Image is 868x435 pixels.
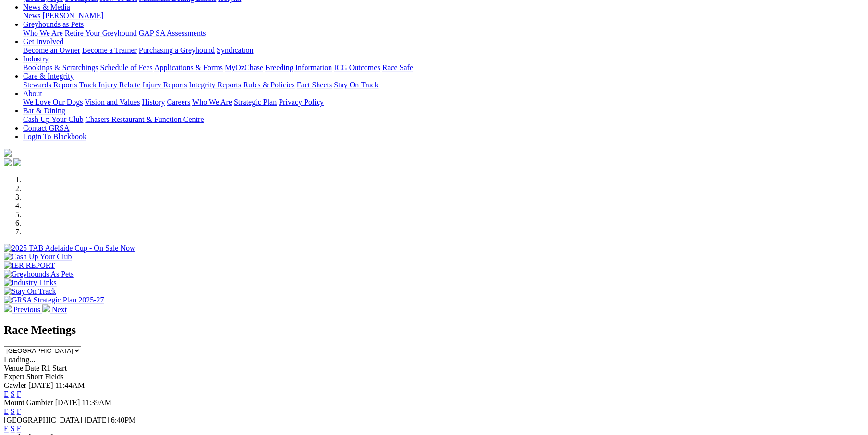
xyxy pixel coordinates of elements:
a: Bar & Dining [23,107,65,115]
a: Bookings & Scratchings [23,63,98,72]
a: Become an Owner [23,46,80,54]
a: Retire Your Greyhound [65,29,137,37]
span: Gawler [4,381,26,389]
div: Care & Integrity [23,81,864,89]
a: Track Injury Rebate [79,81,140,89]
a: F [17,390,21,398]
a: Race Safe [382,63,413,72]
img: logo-grsa-white.png [4,149,12,157]
a: S [11,390,15,398]
a: Stay On Track [334,81,378,89]
a: About [23,89,42,97]
div: About [23,98,864,107]
div: News & Media [23,12,864,20]
a: Purchasing a Greyhound [139,46,215,54]
a: News & Media [23,3,70,11]
span: [DATE] [55,399,80,407]
span: Venue [4,364,23,372]
div: Get Involved [23,46,864,55]
a: Fact Sheets [297,81,332,89]
div: Greyhounds as Pets [23,29,864,37]
a: News [23,12,40,20]
a: Care & Integrity [23,72,74,80]
a: Industry [23,55,49,63]
a: Get Involved [23,37,63,46]
a: Who We Are [23,29,63,37]
a: S [11,407,15,415]
a: Become a Trainer [82,46,137,54]
a: Breeding Information [265,63,332,72]
a: History [142,98,165,106]
a: Careers [167,98,190,106]
div: Bar & Dining [23,115,864,124]
a: S [11,424,15,433]
span: 6:40PM [111,416,136,424]
a: Cash Up Your Club [23,115,83,123]
a: E [4,390,9,398]
img: facebook.svg [4,158,12,166]
a: Login To Blackbook [23,133,86,141]
span: 11:44AM [55,381,85,389]
a: Chasers Restaurant & Function Centre [85,115,204,123]
a: Integrity Reports [189,81,241,89]
a: Vision and Values [85,98,140,106]
span: 11:39AM [82,399,111,407]
img: GRSA Strategic Plan 2025-27 [4,296,104,304]
img: Greyhounds As Pets [4,270,74,278]
span: [DATE] [84,416,109,424]
img: chevron-right-pager-white.svg [42,304,50,312]
span: Expert [4,373,24,381]
a: Privacy Policy [279,98,324,106]
span: Short [26,373,43,381]
a: Previous [4,305,42,314]
a: Syndication [217,46,253,54]
img: 2025 TAB Adelaide Cup - On Sale Now [4,244,135,253]
a: Stewards Reports [23,81,77,89]
span: Date [25,364,39,372]
span: Loading... [4,355,35,363]
a: Contact GRSA [23,124,69,132]
span: Next [52,305,67,314]
a: [PERSON_NAME] [42,12,103,20]
img: IER REPORT [4,261,55,270]
a: E [4,407,9,415]
a: We Love Our Dogs [23,98,83,106]
a: Next [42,305,67,314]
img: Cash Up Your Club [4,253,72,261]
a: Rules & Policies [243,81,295,89]
a: Injury Reports [142,81,187,89]
img: twitter.svg [13,158,21,166]
span: R1 Start [41,364,67,372]
a: F [17,407,21,415]
a: ICG Outcomes [334,63,380,72]
span: Fields [45,373,63,381]
div: Industry [23,63,864,72]
a: Who We Are [192,98,232,106]
span: [GEOGRAPHIC_DATA] [4,416,82,424]
a: MyOzChase [225,63,263,72]
img: chevron-left-pager-white.svg [4,304,12,312]
a: Applications & Forms [154,63,223,72]
h2: Race Meetings [4,324,864,337]
a: E [4,424,9,433]
span: [DATE] [28,381,53,389]
a: F [17,424,21,433]
a: GAP SA Assessments [139,29,206,37]
img: Industry Links [4,278,57,287]
img: Stay On Track [4,287,56,296]
a: Greyhounds as Pets [23,20,84,28]
span: Mount Gambier [4,399,53,407]
span: Previous [13,305,40,314]
a: Strategic Plan [234,98,277,106]
a: Schedule of Fees [100,63,152,72]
